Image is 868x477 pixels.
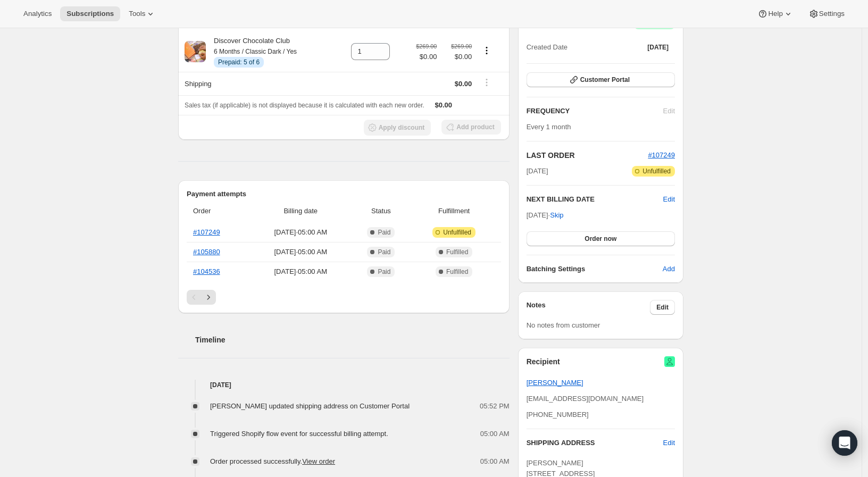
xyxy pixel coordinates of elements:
div: Open Intercom Messenger [832,430,857,456]
h2: Recipient [527,356,560,367]
span: Help [768,10,782,18]
span: Triggered Shopify flow event for successful billing attempt. [210,430,388,438]
button: Subscriptions [60,6,120,21]
span: Edit [663,438,675,448]
span: Paid [378,267,390,276]
div: Discover Chocolate Club [206,36,297,68]
h2: FREQUENCY [527,106,663,116]
button: Settings [802,6,851,21]
span: Unfulfilled [642,167,671,175]
span: Fulfillment [414,206,495,216]
a: #107249 [648,151,675,159]
h2: Timeline [195,334,510,345]
span: Unfulfilled [443,228,471,237]
span: [DATE] · 05:00 AM [253,266,348,277]
th: Shipping [178,72,335,95]
span: Every 1 month [527,123,571,131]
img: product img [185,41,206,62]
a: [PERSON_NAME] [527,379,583,387]
span: Order processed successfully. [210,457,335,465]
small: 6 Months / Classic Dark / Yes [214,48,297,55]
button: Shipping actions [478,77,495,88]
button: Add [656,261,681,278]
span: Status [355,206,407,216]
span: [PERSON_NAME] updated shipping address on Customer Portal [210,402,410,410]
button: Edit [650,300,675,315]
span: [DATE] [527,166,548,177]
h3: SHIPPING ADDRESS [527,438,663,448]
h4: [DATE] [178,380,510,390]
span: 05:00 AM [480,456,510,467]
span: Tools [129,10,145,18]
span: [PHONE_NUMBER] [527,411,589,419]
span: [EMAIL_ADDRESS][DOMAIN_NAME] [527,395,644,403]
span: Billing date [253,206,348,216]
span: $0.00 [443,52,472,62]
span: $0.00 [416,52,437,62]
span: Subscriptions [66,10,114,18]
span: Sales tax (if applicable) is not displayed because it is calculated with each new order. [185,102,424,109]
span: No notes from customer [527,321,600,329]
a: View order [302,457,335,465]
a: #104536 [193,267,220,275]
small: $269.00 [416,43,437,49]
span: Fulfilled [446,267,468,276]
button: Next [201,290,216,305]
span: Analytics [23,10,52,18]
a: #105880 [193,248,220,256]
th: Order [187,199,249,223]
button: Skip [544,207,570,224]
span: [DATE] · 05:00 AM [253,227,348,238]
h2: LAST ORDER [527,150,648,161]
button: Edit [663,194,675,205]
span: [DATE] · [527,211,564,219]
button: Edit [657,434,681,451]
button: Customer Portal [527,72,675,87]
button: Order now [527,231,675,246]
button: #107249 [648,150,675,161]
button: Help [751,6,799,21]
span: Created Date [527,42,567,53]
span: 05:52 PM [480,401,510,412]
span: 05:00 AM [480,429,510,439]
span: $0.00 [435,101,453,109]
button: [DATE] [641,40,675,55]
button: Product actions [478,45,495,56]
h2: Payment attempts [187,189,501,199]
span: Prepaid: 5 of 6 [218,58,260,66]
span: Paid [378,228,390,237]
span: Settings [819,10,845,18]
button: Tools [122,6,162,21]
span: Add [663,264,675,274]
span: Edit [656,303,669,312]
nav: Pagination [187,290,501,305]
span: [DATE] · 05:00 AM [253,247,348,257]
span: Fulfilled [446,248,468,256]
span: Skip [550,210,563,221]
h2: NEXT BILLING DATE [527,194,663,205]
h3: Notes [527,300,650,315]
span: Customer Portal [580,76,630,84]
h6: Batching Settings [527,264,663,274]
span: [DATE] [647,43,669,52]
span: Order now [585,235,616,243]
span: Paid [378,248,390,256]
span: $0.00 [455,80,472,88]
small: $269.00 [451,43,472,49]
button: Analytics [17,6,58,21]
a: #107249 [193,228,220,236]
